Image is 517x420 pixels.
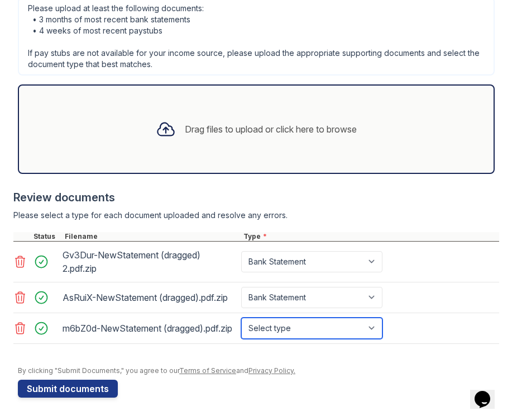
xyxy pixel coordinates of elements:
div: m6bZ0d-NewStatement (dragged).pdf.zip [63,319,237,337]
div: Status [31,232,63,241]
button: Submit documents [18,380,118,398]
div: Gv3Dur-NewStatement (dragged) 2.pdf.zip [63,246,237,277]
div: Type [241,232,499,241]
a: Privacy Policy. [248,366,295,375]
a: Terms of Service [179,366,236,375]
div: AsRuiX-NewStatement (dragged).pdf.zip [63,289,237,306]
iframe: chat widget [470,375,506,409]
div: By clicking "Submit Documents," you agree to our and [18,366,499,375]
div: Filename [63,232,241,241]
div: Drag files to upload or click here to browse [185,122,357,136]
div: Review documents [13,190,499,205]
div: Please select a type for each document uploaded and resolve any errors. [13,210,499,221]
